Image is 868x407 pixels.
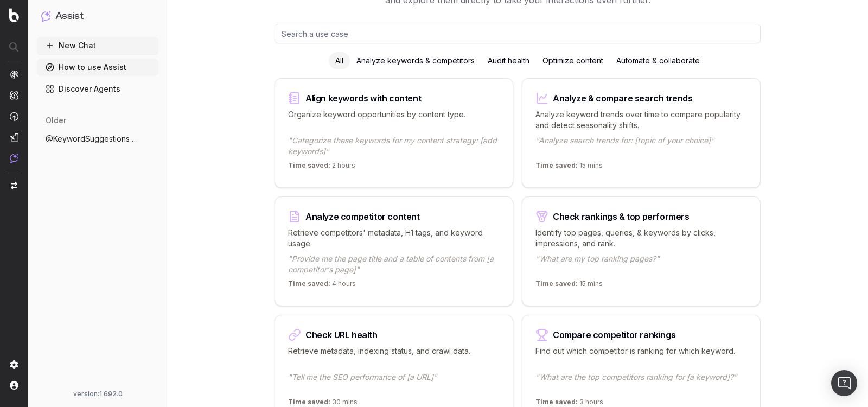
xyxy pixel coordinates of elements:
[37,59,158,76] a: How to use Assist
[535,346,747,367] p: Find out which competitor is ranking for which keyword.
[535,372,747,393] p: "What are the top competitors ranking for [a keyword]?"
[535,161,603,174] p: 15 mins
[535,253,747,275] p: "What are my top ranking pages?"
[41,390,154,398] div: version: 1.692.0
[329,52,350,69] div: All
[288,109,500,131] p: Organize keyword opportunities by content type.
[288,135,500,157] p: "Categorize these keywords for my content strategy: [add keywords]"
[535,109,747,131] p: Analyze keyword trends over time to compare popularity and detect seasonality shifts.
[10,381,18,390] img: My account
[41,9,154,24] button: Assist
[288,346,500,367] p: Retrieve metadata, indexing status, and crawl data.
[10,360,18,369] img: Setting
[288,279,330,288] span: Time saved:
[535,161,578,169] span: Time saved:
[11,182,17,189] img: Switch project
[305,330,378,339] div: Check URL health
[55,9,84,24] h1: Assist
[350,52,481,69] div: Analyze keywords & competitors
[46,115,66,126] span: older
[46,133,141,144] span: @KeywordSuggestions could you suggest so
[535,398,578,406] span: Time saved:
[288,372,500,393] p: "Tell me the SEO performance of [a URL]"
[10,70,18,79] img: Analytics
[831,370,857,396] div: Open Intercom Messenger
[553,212,690,221] div: Check rankings & top performers
[535,279,578,288] span: Time saved:
[288,161,355,174] p: 2 hours
[305,94,421,103] div: Align keywords with content
[37,37,158,54] button: New Chat
[37,80,158,98] a: Discover Agents
[553,330,675,339] div: Compare competitor rankings
[37,130,158,148] button: @KeywordSuggestions could you suggest so
[536,52,610,69] div: Optimize content
[288,227,500,249] p: Retrieve competitors' metadata, H1 tags, and keyword usage.
[41,11,51,21] img: Assist
[288,253,500,275] p: "Provide me the page title and a table of contents from [a competitor's page]"
[553,94,693,103] div: Analyze & compare search trends
[535,279,603,292] p: 15 mins
[288,398,330,406] span: Time saved:
[288,161,330,169] span: Time saved:
[305,212,420,221] div: Analyze competitor content
[10,112,18,121] img: Activation
[9,8,19,22] img: Botify logo
[10,154,18,163] img: Assist
[10,91,18,100] img: Intelligence
[275,24,761,43] input: Search a use case
[535,135,747,157] p: "Analyze search trends for: [topic of your choice]"
[535,227,747,249] p: Identify top pages, queries, & keywords by clicks, impressions, and rank.
[481,52,536,69] div: Audit health
[610,52,706,69] div: Automate & collaborate
[288,279,356,292] p: 4 hours
[10,133,18,142] img: Studio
